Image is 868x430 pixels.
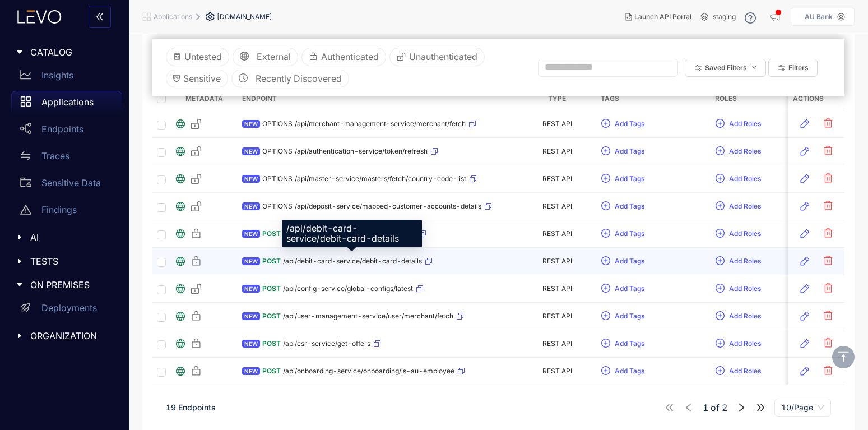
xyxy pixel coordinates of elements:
button: plus-circleAdd Roles [715,142,762,160]
button: plus-circleAdd Roles [715,252,762,270]
p: Findings [41,205,77,215]
span: Add Roles [729,285,761,293]
a: Deployments [11,297,122,324]
p: Insights [41,70,73,80]
span: /api/authentication-service/token/refresh [295,147,428,155]
div: REST API [522,175,592,183]
div: REST API [522,230,592,238]
div: TESTS [7,249,122,273]
span: plus-circle [716,284,725,294]
div: REST API [522,202,592,210]
span: Recently Discovered [256,73,342,83]
button: double-left [89,6,111,28]
span: POST [262,367,281,375]
span: 2 [722,403,727,413]
span: 1 [703,403,708,413]
span: setting [206,12,217,21]
span: Add Tags [615,175,644,183]
span: Add Tags [615,147,644,155]
span: 19 Endpoints [166,403,216,412]
button: plus-circleAdd Roles [715,115,762,133]
span: POST [262,312,281,320]
span: POST [262,285,281,293]
p: Endpoints [41,124,83,134]
span: Add Tags [615,312,644,320]
span: staging [713,13,736,21]
button: plus-circleAdd Tags [601,335,645,353]
span: Saved Filters [705,63,747,71]
button: plus-circleAdd Roles [715,335,762,353]
th: Type [518,87,596,110]
a: Traces [11,145,122,172]
span: CATALOG [30,47,113,57]
a: Insights [11,64,122,91]
button: plus-circleAdd Roles [715,197,762,215]
span: Filters [788,63,809,71]
span: NEW [242,340,260,348]
span: plus-circle [601,229,610,239]
span: plus-circle [716,201,725,211]
span: Add Roles [729,120,761,128]
span: NEW [242,367,260,375]
span: plus-circle [601,366,610,376]
span: Add Tags [615,367,644,375]
a: Findings [11,198,122,225]
span: swap [20,150,31,161]
button: Launch API Portal [616,8,700,26]
span: plus-circle [716,339,725,349]
span: Add Tags [615,230,644,238]
span: plus-circle [601,311,610,321]
span: Unauthenticated [409,52,477,62]
p: Sensitive Data [41,178,101,188]
span: /api/master-service/masters/fetch/country-code-list [295,175,466,183]
span: warning [20,204,31,215]
span: caret-right [16,233,24,241]
span: Authenticated [321,52,379,62]
button: clock-circleRecently Discovered [231,69,349,87]
button: plus-circleAdd Tags [601,142,645,160]
span: ORGANIZATION [30,331,113,341]
span: Add Tags [615,340,644,348]
div: AI [7,225,122,249]
span: Untested [184,52,222,62]
button: plus-circleAdd Tags [601,280,645,298]
span: Sensitive [183,73,221,83]
span: double-right [755,403,765,413]
button: plus-circleAdd Roles [715,225,762,243]
button: plus-circleAdd Tags [601,252,645,270]
div: REST API [522,120,592,128]
span: /api/csr-service/get-offers [283,340,370,348]
button: Saved Filtersdown [685,58,766,76]
span: plus-circle [716,119,725,129]
span: plus-circle [601,339,610,349]
span: plus-circle [601,284,610,294]
span: plus-circle [716,174,725,184]
p: Applications [41,97,94,107]
span: NEW [242,202,260,210]
span: Add Roles [729,230,761,238]
span: NEW [242,257,260,265]
div: /api/debit-card-service/debit-card-details [282,220,422,247]
span: plus-circle [601,256,610,266]
button: plus-circleAdd Roles [715,307,762,325]
span: NEW [242,147,260,155]
span: caret-right [16,257,24,265]
a: Endpoints [11,118,122,145]
span: NEW [242,312,260,320]
span: caret-right [16,281,24,289]
span: AI [30,232,113,242]
span: plus-circle [716,229,725,239]
span: double-left [95,12,104,22]
span: clock-circle [239,73,248,84]
span: Add Roles [729,175,761,183]
span: of [703,403,727,413]
button: Authenticated [301,48,386,66]
span: vertical-align-top [837,350,850,363]
button: plus-circleAdd Tags [601,115,645,133]
span: /api/merchant-management-service/merchant/fetch [295,120,466,128]
span: Add Tags [615,257,644,265]
span: plus-circle [716,146,725,156]
span: Add Roles [729,147,761,155]
span: POST [262,340,281,348]
span: NEW [242,175,260,183]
